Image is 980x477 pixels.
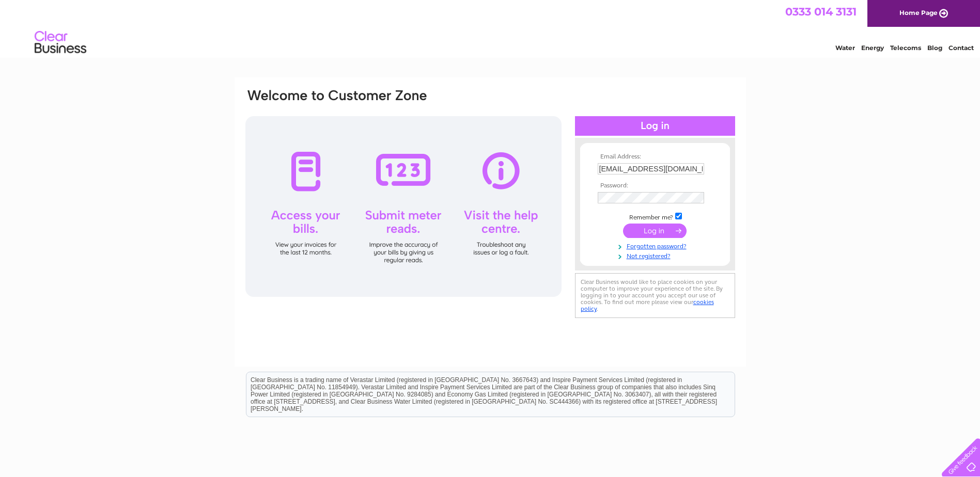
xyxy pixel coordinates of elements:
[595,182,715,189] th: Password:
[835,44,855,52] a: Water
[785,5,857,18] a: 0333 014 3131
[948,44,974,52] a: Contact
[34,27,87,58] img: logo.png
[598,241,715,250] a: Forgotten password?
[890,44,921,52] a: Telecoms
[581,298,714,312] a: cookies policy
[623,224,687,238] input: Submit
[595,153,715,161] th: Email Address:
[595,211,715,221] td: Remember me?
[598,250,715,260] a: Not registered?
[575,273,735,318] div: Clear Business would like to place cookies on your computer to improve your experience of the sit...
[246,6,735,50] div: Clear Business is a trading name of Verastar Limited (registered in [GEOGRAPHIC_DATA] No. 3667643...
[927,44,942,52] a: Blog
[861,44,884,52] a: Energy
